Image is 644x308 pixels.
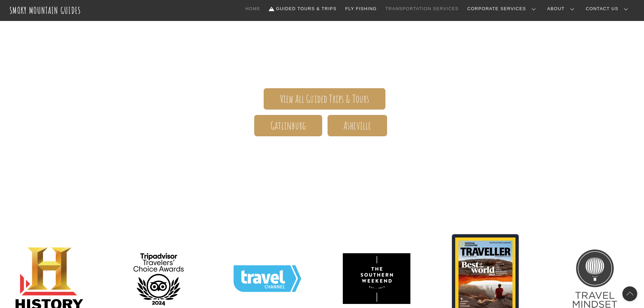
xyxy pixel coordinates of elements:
[9,5,81,16] a: Smoky Mountain Guides
[464,2,541,16] a: Corporate Services
[545,2,580,16] a: About
[243,2,263,16] a: Home
[234,253,301,304] img: Travel_Channel
[126,147,518,163] h1: Your adventure starts here.
[266,2,339,16] a: Guided Tours & Trips
[343,253,410,304] img: ece09f7c36744c8fa1a1437cfc0e485a-hd
[254,115,322,136] a: Gatlinburg
[264,88,385,110] a: View All Guided Trips & Tours
[280,95,369,102] span: View All Guided Trips & Tours
[343,122,371,129] span: Asheville
[583,2,634,16] a: Contact Us
[383,2,461,16] a: Transportation Services
[328,115,387,136] a: Asheville
[270,122,306,129] span: Gatlinburg
[342,2,379,16] a: Fly Fishing
[126,16,518,68] span: The ONLY one-stop, full Service Guide Company for the Gatlinburg and [GEOGRAPHIC_DATA] side of th...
